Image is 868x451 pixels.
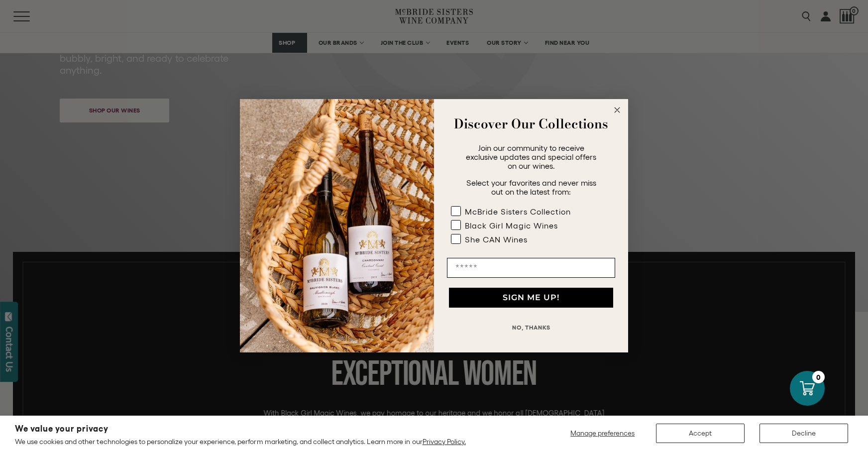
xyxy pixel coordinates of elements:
button: Decline [759,424,848,443]
button: SIGN ME UP! [449,288,613,308]
span: Manage preferences [570,429,635,437]
input: Email [447,258,615,278]
h2: We value your privacy [15,425,466,433]
p: We use cookies and other technologies to personalize your experience, perform marketing, and coll... [15,437,466,446]
button: NO, THANKS [447,318,615,338]
button: Accept [656,424,745,443]
strong: Discover Our Collections [454,114,608,133]
span: Select your favorites and never miss out on the latest from: [466,178,596,196]
a: Privacy Policy. [423,438,466,446]
div: She CAN Wines [465,235,528,244]
img: 42653730-7e35-4af7-a99d-12bf478283cf.jpeg [240,99,434,352]
button: Close dialog [611,104,623,116]
div: McBride Sisters Collection [465,207,571,216]
span: Join our community to receive exclusive updates and special offers on our wines. [466,143,596,170]
div: 0 [812,371,825,383]
div: Black Girl Magic Wines [465,221,558,230]
button: Manage preferences [564,424,641,443]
